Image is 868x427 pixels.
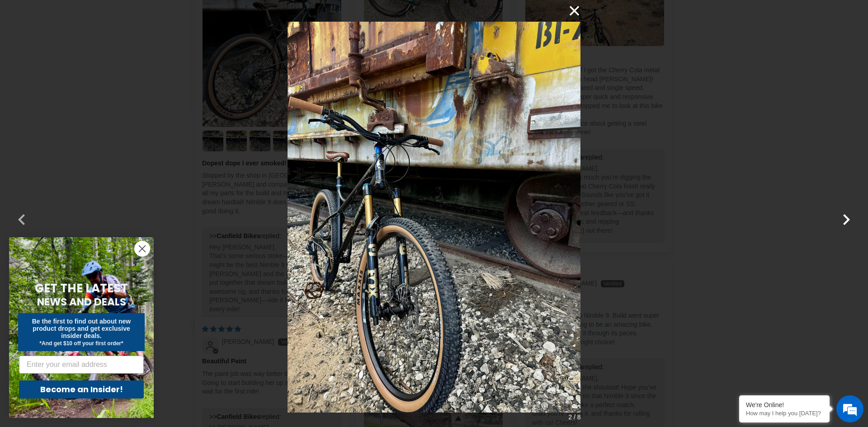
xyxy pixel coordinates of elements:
[19,356,144,374] input: Enter your email address
[19,380,144,399] button: Become an Insider!
[37,295,126,309] span: NEWS AND DEALS
[568,411,580,423] span: 2 / 8
[835,203,857,225] button: Next (Right arrow key)
[32,318,131,339] span: Be the first to find out about new product drops and get exclusive insider deals.
[11,203,33,225] button: Previous (Left arrow key)
[29,45,52,68] img: d_696896380_company_1647369064580_696896380
[134,241,150,257] button: Close dialog
[39,340,123,347] span: *And get $10 off your first order*
[61,51,165,62] div: Chat with us now
[35,280,128,296] span: GET THE LATEST
[746,401,823,408] div: We're Online!
[5,247,172,278] textarea: Type your message and hit 'Enter'
[10,50,24,63] div: Navigation go back
[148,5,170,26] div: Minimize live chat window
[52,114,125,205] span: We're online!
[746,410,823,417] p: How may I help you today?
